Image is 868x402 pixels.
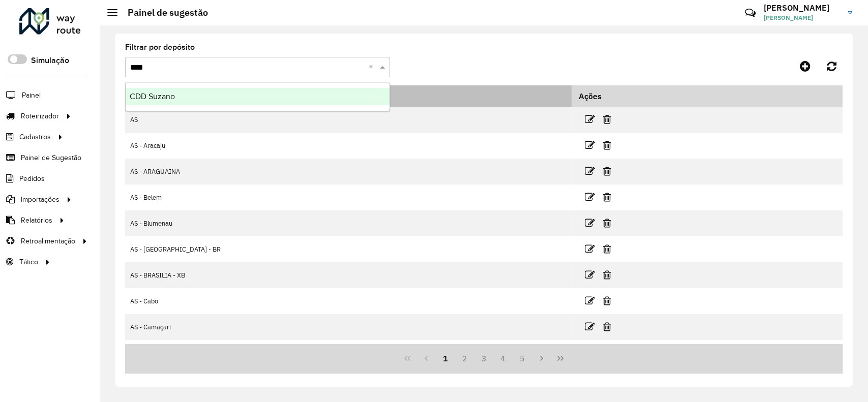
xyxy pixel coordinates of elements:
a: Editar [585,242,595,256]
a: Editar [585,320,595,333]
a: Excluir [603,216,611,230]
a: Excluir [603,294,611,307]
button: Next Page [532,349,551,368]
td: AS - Cabo [125,288,572,314]
h3: [PERSON_NAME] [764,3,840,13]
td: AS - ARAGUAINA [125,159,572,184]
th: Ações [572,85,633,107]
a: Excluir [603,320,611,333]
ng-dropdown-panel: Options list [125,82,390,111]
td: AS - Caruaru [125,340,572,366]
span: Tático [19,257,38,267]
span: Pedidos [19,173,45,184]
a: Excluir [603,268,611,282]
button: 2 [455,349,474,368]
button: 5 [513,349,532,368]
button: Last Page [551,349,570,368]
a: Editar [585,268,595,282]
a: Excluir [603,190,611,204]
button: 1 [436,349,455,368]
span: Importações [21,194,59,205]
a: Editar [585,138,595,152]
span: [PERSON_NAME] [764,13,840,22]
button: 4 [493,349,513,368]
a: Excluir [603,138,611,152]
td: AS [125,107,572,133]
td: AS - [GEOGRAPHIC_DATA] - BR [125,236,572,262]
span: Relatórios [21,215,52,226]
a: Editar [585,216,595,230]
h2: Painel de sugestão [117,7,208,18]
td: AS - Aracaju [125,133,572,159]
span: Cadastros [19,132,51,142]
td: AS - Camaçari [125,314,572,340]
td: AS - Blumenau [125,210,572,236]
label: Simulação [31,54,69,67]
a: Editar [585,164,595,178]
span: Painel [22,90,41,101]
a: Excluir [603,242,611,256]
a: Editar [585,190,595,204]
button: 3 [474,349,494,368]
span: Painel de Sugestão [21,152,81,163]
a: Excluir [603,112,611,126]
td: AS - Belem [125,184,572,210]
span: CDD Suzano [130,92,175,101]
a: Editar [585,112,595,126]
a: Excluir [603,164,611,178]
span: Roteirizador [21,111,59,121]
a: Contato Rápido [739,2,761,24]
span: Retroalimentação [21,236,75,246]
td: AS - BRASILIA - XB [125,262,572,288]
a: Editar [585,294,595,307]
span: Clear all [369,61,377,73]
label: Filtrar por depósito [125,41,195,53]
